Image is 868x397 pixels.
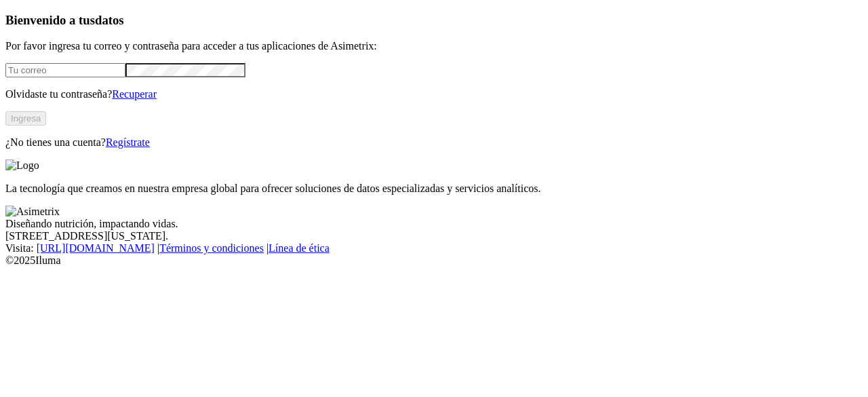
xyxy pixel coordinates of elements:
div: Diseñando nutrición, impactando vidas. [5,218,863,230]
div: Visita : | | [5,242,863,254]
img: Logo [5,159,39,172]
p: La tecnología que creamos en nuestra empresa global para ofrecer soluciones de datos especializad... [5,183,863,195]
p: ¿No tienes una cuenta? [5,136,863,149]
div: © 2025 Iluma [5,254,863,267]
div: [STREET_ADDRESS][US_STATE]. [5,230,863,242]
input: Tu correo [5,63,125,77]
a: Línea de ética [269,242,330,254]
a: Recuperar [112,88,157,100]
button: Ingresa [5,111,46,126]
p: Olvidaste tu contraseña? [5,88,863,100]
h3: Bienvenido a tus [5,13,863,28]
img: Asimetrix [5,206,60,218]
a: Regístrate [106,136,150,148]
a: Términos y condiciones [159,242,264,254]
a: [URL][DOMAIN_NAME] [37,242,155,254]
p: Por favor ingresa tu correo y contraseña para acceder a tus aplicaciones de Asimetrix: [5,40,863,52]
span: datos [95,13,124,27]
